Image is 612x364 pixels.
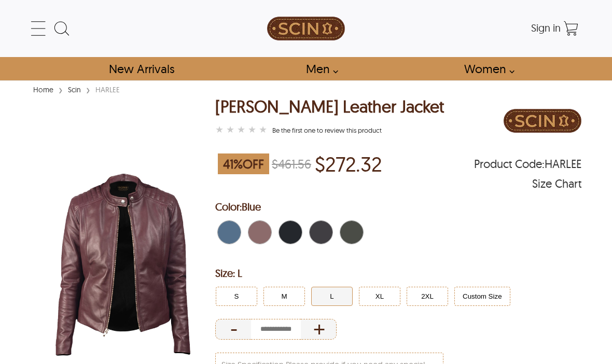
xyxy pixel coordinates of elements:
[267,5,345,52] img: SCIN
[246,218,274,246] div: Maroon
[242,200,261,213] span: Blue
[504,97,581,144] img: Brand Logo PDP Image
[31,85,56,94] a: Home
[315,152,382,176] p: Price of $272.32
[561,18,581,39] a: Shopping Cart
[338,218,366,246] div: Green
[259,124,267,135] label: 5 rating
[237,124,245,135] label: 3 rating
[452,57,520,80] a: Shop Women Leather Jackets
[215,263,581,284] h2: Selected Filter by Size: L
[272,126,382,134] a: Harlee Biker Leather Jacket }
[65,85,84,94] a: Scin
[311,287,353,306] button: Click to select L
[263,287,305,306] button: Click to select M
[474,159,581,169] span: Product Code: HARLEE
[407,287,448,306] button: Click to select 2XL
[215,97,444,116] div: [PERSON_NAME] Leather Jacket
[276,218,304,246] div: Distressed Black
[215,124,224,135] label: 1 rating
[307,218,335,246] div: Black
[215,97,444,116] h1: Harlee Biker Leather Jacket
[59,80,63,99] span: ›
[248,124,256,135] label: 4 rating
[215,319,251,340] div: Decrease Quantity of Item
[504,97,581,147] a: Brand Logo PDP Image
[532,178,581,189] div: Size Chart
[272,156,311,172] strike: $461.56
[218,153,269,174] span: 41 % OFF
[531,25,561,33] a: Sign in
[216,287,257,306] button: Click to select S
[454,287,510,306] button: Click to select Custom Size
[215,197,581,217] h2: Selected Color: by Blue
[294,57,344,80] a: shop men's leather jackets
[359,287,400,306] button: Click to select XL
[97,57,186,80] a: Shop New Arrivals
[214,5,398,52] a: SCIN
[531,21,561,34] span: Sign in
[301,319,337,340] div: Increase Quantity of Item
[215,123,270,137] a: Harlee Biker Leather Jacket }
[86,80,90,99] span: ›
[226,124,234,135] label: 2 rating
[215,218,243,246] div: Blue
[93,85,122,95] div: HARLEE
